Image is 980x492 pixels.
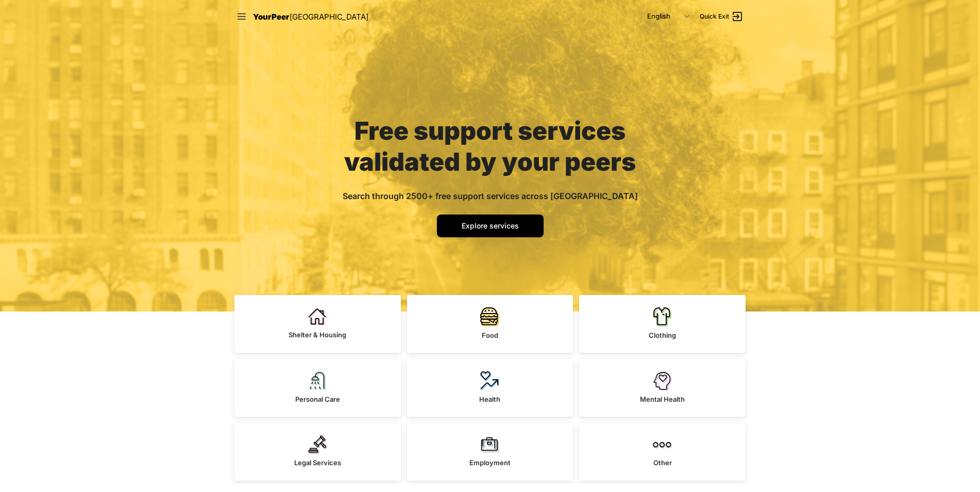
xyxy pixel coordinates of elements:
[343,191,638,201] span: Search through 2500+ free support services across [GEOGRAPHIC_DATA]
[289,331,346,339] span: Shelter & Housing
[649,331,676,339] span: Clothing
[253,10,368,23] a: YourPeer[GEOGRAPHIC_DATA]
[295,395,340,403] span: Personal Care
[482,331,498,339] span: Food
[294,458,341,467] span: Legal Services
[290,12,368,22] span: [GEOGRAPHIC_DATA]
[234,295,401,353] a: Shelter & Housing
[407,295,573,353] a: Food
[579,423,746,481] a: Other
[437,215,544,237] a: Explore services
[253,12,290,22] span: YourPeer
[640,395,685,403] span: Mental Health
[653,458,672,467] span: Other
[579,295,746,353] a: Clothing
[462,221,519,230] span: Explore services
[407,423,573,481] a: Employment
[407,359,573,417] a: Health
[700,12,729,21] span: Quick Exit
[579,359,746,417] a: Mental Health
[234,423,401,481] a: Legal Services
[234,359,401,417] a: Personal Care
[700,10,744,23] a: Quick Exit
[469,458,511,467] span: Employment
[479,395,500,403] span: Health
[344,116,636,177] span: Free support services validated by your peers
